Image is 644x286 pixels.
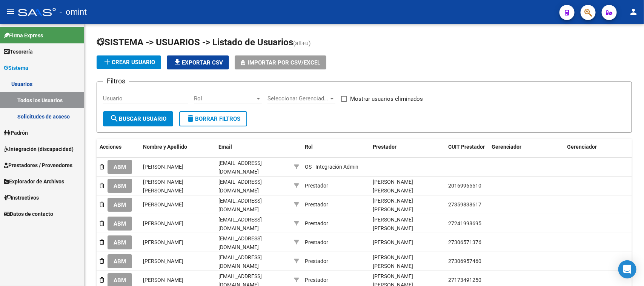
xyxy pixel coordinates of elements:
datatable-header-cell: Nombre y Apellido [140,139,215,164]
span: [PERSON_NAME] [143,239,183,245]
datatable-header-cell: Prestador [370,139,445,164]
span: 27306571376 [448,239,481,245]
span: [EMAIL_ADDRESS][DOMAIN_NAME] [218,217,262,231]
span: ABM [114,201,126,208]
span: Gerenciador [567,144,597,150]
button: Importar por CSV/Excel [235,55,326,69]
datatable-header-cell: CUIT Prestador [445,139,489,164]
span: Gerenciador [492,144,521,150]
button: Buscar Usuario [103,111,173,126]
span: Seleccionar Gerenciador [267,95,329,102]
span: 27173491250 [448,277,481,283]
span: [PERSON_NAME] [PERSON_NAME] [373,198,413,212]
span: [PERSON_NAME] [143,258,183,264]
span: Explorador de Archivos [4,177,64,186]
span: Datos de contacto [4,210,53,218]
div: Open Intercom Messenger [618,260,636,278]
button: Crear Usuario [97,55,161,69]
span: [PERSON_NAME] [143,201,183,208]
span: ABM [114,258,126,265]
span: ABM [114,164,126,171]
div: Prestador [305,200,328,209]
button: ABM [108,160,132,174]
span: [PERSON_NAME] [PERSON_NAME] [373,179,413,194]
span: Nombre y Apellido [143,144,187,150]
span: Exportar CSV [173,59,223,66]
span: 20169965510 [448,183,481,189]
span: [PERSON_NAME] [373,239,413,245]
span: Rol [305,144,313,150]
span: 27241998695 [448,220,481,226]
datatable-header-cell: Gerenciador [489,139,564,164]
span: Firma Express [4,31,43,40]
mat-icon: delete [186,114,195,123]
button: Exportar CSV [167,55,229,69]
span: ABM [114,183,126,189]
span: ABM [114,220,126,227]
div: Prestador [305,257,328,266]
span: Buscar Usuario [110,115,166,122]
span: [EMAIL_ADDRESS][DOMAIN_NAME] [218,235,262,250]
span: Instructivos [4,194,39,202]
div: Prestador [305,219,328,228]
span: [PERSON_NAME] [143,220,183,226]
div: Prestador [305,181,328,190]
span: 27359838617 [448,201,481,208]
span: [EMAIL_ADDRESS][DOMAIN_NAME] [218,254,262,269]
button: ABM [108,179,132,193]
span: [PERSON_NAME] [143,277,183,283]
span: Padrón [4,129,28,137]
div: Prestador [305,238,328,247]
span: (alt+u) [293,40,311,47]
span: ABM [114,239,126,246]
button: ABM [108,235,132,249]
span: Importar por CSV/Excel [248,59,320,66]
div: OS - Integración Admin [305,163,358,171]
span: Sistema [4,64,28,72]
h3: Filtros [103,76,129,86]
button: ABM [108,217,132,231]
datatable-header-cell: Acciones [97,139,140,164]
span: [EMAIL_ADDRESS][DOMAIN_NAME] [218,160,262,175]
span: Prestador [373,144,397,150]
datatable-header-cell: Gerenciador [564,139,639,164]
span: [PERSON_NAME] [143,164,183,170]
span: Mostrar usuarios eliminados [350,94,423,103]
datatable-header-cell: Email [215,139,291,164]
span: [PERSON_NAME] [PERSON_NAME] [143,179,183,194]
span: - omint [60,4,87,20]
span: Prestadores / Proveedores [4,161,72,169]
button: Borrar Filtros [179,111,247,126]
span: Rol [194,95,255,102]
span: [PERSON_NAME] [PERSON_NAME] [373,217,413,231]
div: Prestador [305,276,328,284]
mat-icon: file_download [173,58,182,67]
span: Crear Usuario [103,59,155,66]
span: ABM [114,277,126,284]
button: ABM [108,254,132,268]
span: SISTEMA -> USUARIOS -> Listado de Usuarios [97,37,293,48]
span: Borrar Filtros [186,115,240,122]
span: [EMAIL_ADDRESS][DOMAIN_NAME] [218,198,262,212]
mat-icon: add [103,57,112,66]
datatable-header-cell: Rol [302,139,370,164]
span: Acciones [100,144,121,150]
span: 27306957460 [448,258,481,264]
button: ABM [108,198,132,212]
mat-icon: search [110,114,119,123]
span: Email [218,144,232,150]
span: CUIT Prestador [448,144,485,150]
mat-icon: menu [6,7,15,16]
span: [PERSON_NAME] [PERSON_NAME] [373,254,413,269]
mat-icon: person [629,7,638,16]
span: Integración (discapacidad) [4,145,74,153]
span: [EMAIL_ADDRESS][DOMAIN_NAME] [218,179,262,194]
span: Tesorería [4,48,33,56]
